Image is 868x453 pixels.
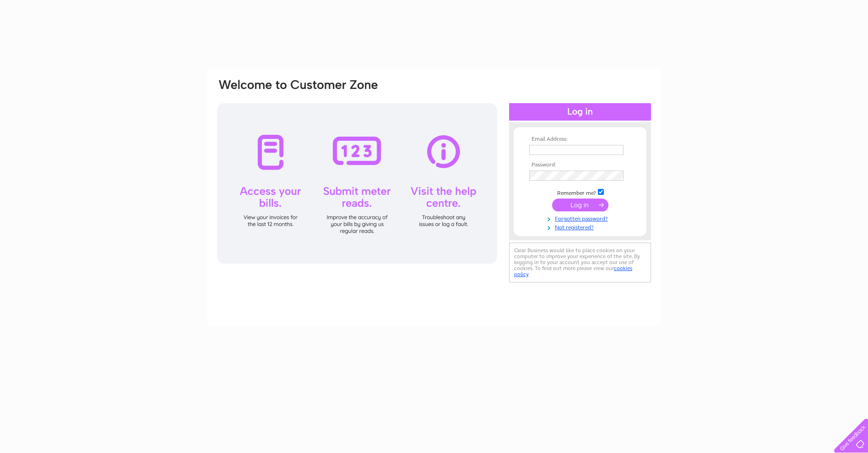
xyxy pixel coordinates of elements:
[552,199,608,211] input: Submit
[527,136,633,143] th: Email Address:
[529,222,633,231] a: Not registered?
[529,214,633,222] a: Forgotten password?
[527,188,633,197] td: Remember me?
[514,265,632,277] a: cookies policy
[527,162,633,168] th: Password:
[509,243,651,282] div: Clear Business would like to place cookies on your computer to improve your experience of the sit...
